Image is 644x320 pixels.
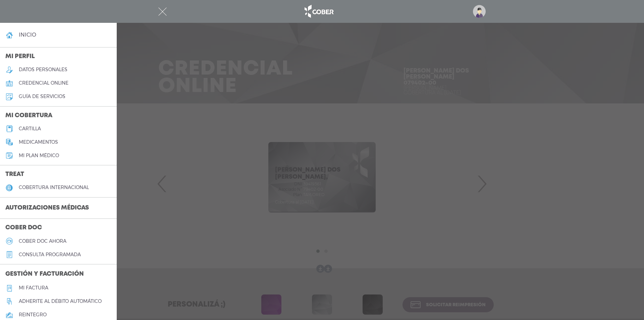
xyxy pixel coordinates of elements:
[19,80,68,86] h5: credencial online
[19,126,41,132] h5: cartilla
[19,252,81,258] h5: consulta programada
[19,32,36,38] h4: inicio
[19,285,48,291] h5: Mi factura
[301,3,336,19] img: logo_cober_home-white.png
[19,185,89,190] h5: cobertura internacional
[19,238,66,244] h5: Cober doc ahora
[473,5,486,18] img: profile-placeholder.svg
[19,139,58,145] h5: medicamentos
[19,94,65,99] h5: guía de servicios
[158,7,167,16] img: Cober_menu-close-white.svg
[19,67,67,73] h5: datos personales
[19,312,47,318] h5: reintegro
[19,153,59,158] h5: Mi plan médico
[19,299,102,304] h5: Adherite al débito automático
